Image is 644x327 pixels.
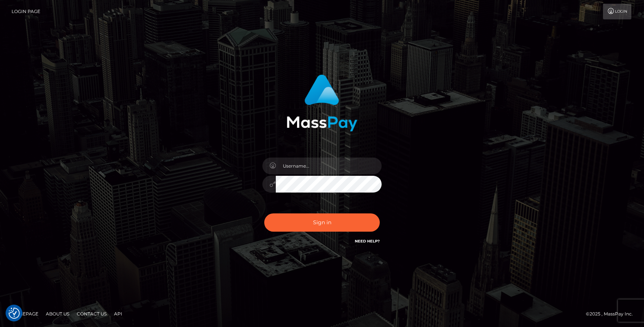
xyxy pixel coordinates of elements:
img: MassPay Login [287,74,357,131]
img: Revisit consent button [9,308,20,319]
a: Login Page [12,4,40,19]
div: © 2025 , MassPay Inc. [586,310,638,318]
a: API [111,308,125,320]
a: Login [603,4,631,19]
a: Contact Us [74,308,110,320]
a: About Us [43,308,72,320]
button: Consent Preferences [9,308,20,319]
a: Homepage [8,308,41,320]
input: Username... [276,158,382,174]
button: Sign in [264,213,380,232]
a: Need Help? [355,239,380,244]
